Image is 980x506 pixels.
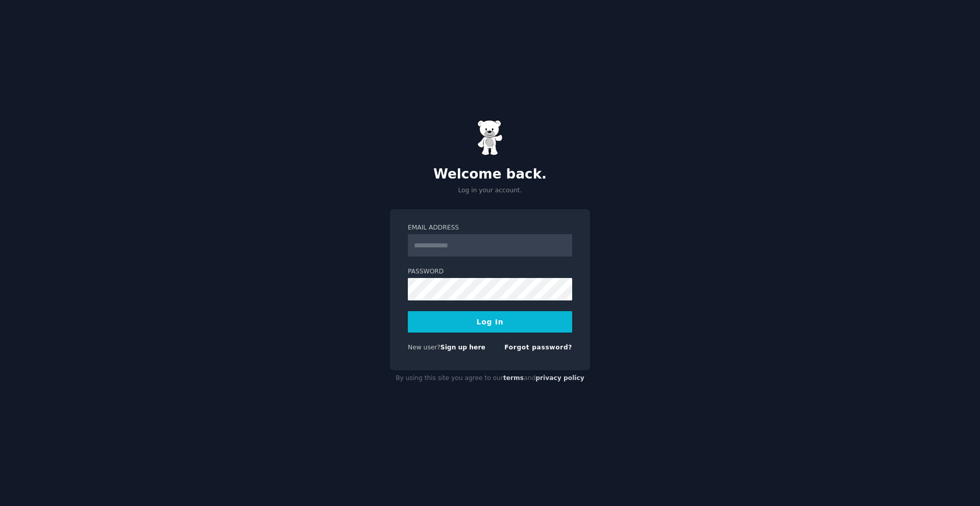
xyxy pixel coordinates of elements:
span: New user? [408,344,440,351]
a: privacy policy [535,374,584,382]
a: Forgot password? [504,344,572,351]
label: Password [408,267,572,276]
h2: Welcome back. [390,166,590,183]
a: terms [503,374,524,382]
p: Log in your account. [390,186,590,195]
label: Email Address [408,223,572,233]
img: Gummy Bear [477,120,503,156]
button: Log In [408,311,572,333]
a: Sign up here [440,344,485,351]
div: By using this site you agree to our and [390,370,590,387]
